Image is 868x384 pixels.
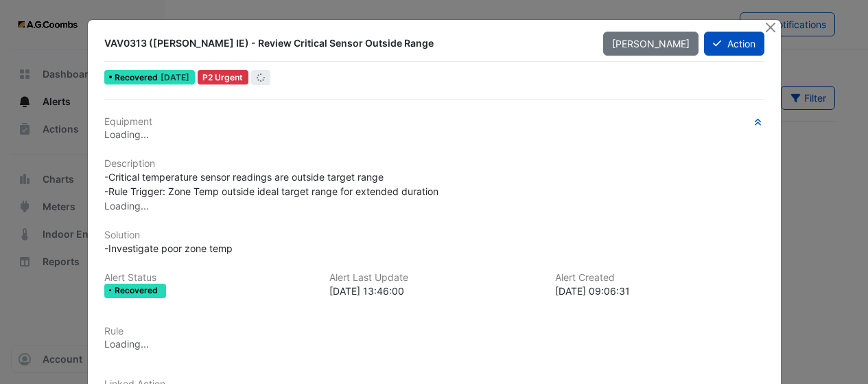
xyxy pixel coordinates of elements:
[764,20,778,34] button: Close
[104,242,233,254] span: -Investigate poor zone temp
[115,74,161,82] span: Recovered
[104,116,764,128] h6: Equipment
[612,38,690,49] span: [PERSON_NAME]
[555,284,764,298] div: [DATE] 09:06:31
[104,128,149,140] span: Loading...
[329,272,539,284] h6: Alert Last Update
[104,158,764,170] h6: Description
[104,326,764,337] h6: Rule
[104,272,314,284] h6: Alert Status
[104,229,764,241] h6: Solution
[329,284,539,298] div: [DATE] 13:46:00
[104,36,587,50] div: VAV0313 ([PERSON_NAME] IE) - Review Critical Sensor Outside Range
[555,272,764,284] h6: Alert Created
[104,200,149,212] span: Loading...
[104,338,149,350] span: Loading...
[198,70,249,84] div: P2 Urgent
[115,286,161,295] span: Recovered
[704,32,764,56] button: Action
[161,72,189,82] span: Fri 08-Aug-2025 13:46 AEST
[603,32,699,56] button: [PERSON_NAME]
[104,171,438,197] span: -Critical temperature sensor readings are outside target range -Rule Trigger: Zone Temp outside i...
